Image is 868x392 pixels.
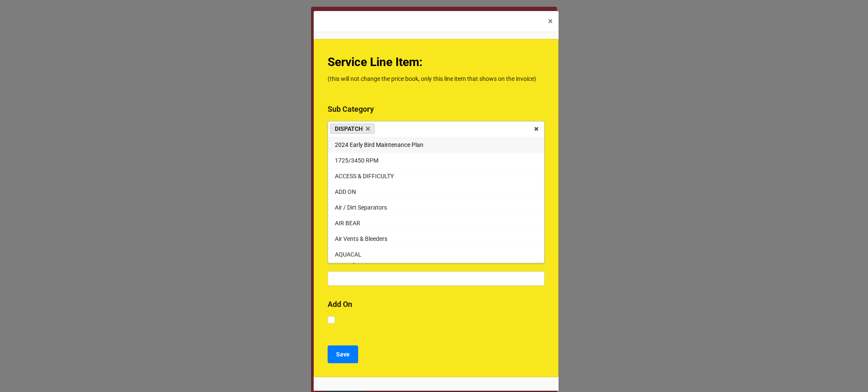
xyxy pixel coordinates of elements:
[330,124,375,134] a: DISPATCH
[548,16,553,26] span: ×
[336,350,350,359] b: Save
[335,188,356,195] span: ADD ON
[335,204,387,211] span: Air / Dirt Separators
[335,173,394,179] span: ACCESS & DIFFICULTY
[328,298,352,310] label: Add On
[328,75,545,83] p: (this will not change the price book, only this line item that shows on the invoice)
[328,55,423,69] b: Service Line Item:
[328,103,374,115] label: Sub Category
[335,251,362,258] span: AQUACAL
[335,141,423,148] span: 2024 Early Bird Maintenance Plan
[335,157,378,164] span: 1725/3450 RPM
[335,235,387,242] span: Air Vents & Bleeders
[328,345,358,363] button: Save
[335,220,360,226] span: AIR BEAR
